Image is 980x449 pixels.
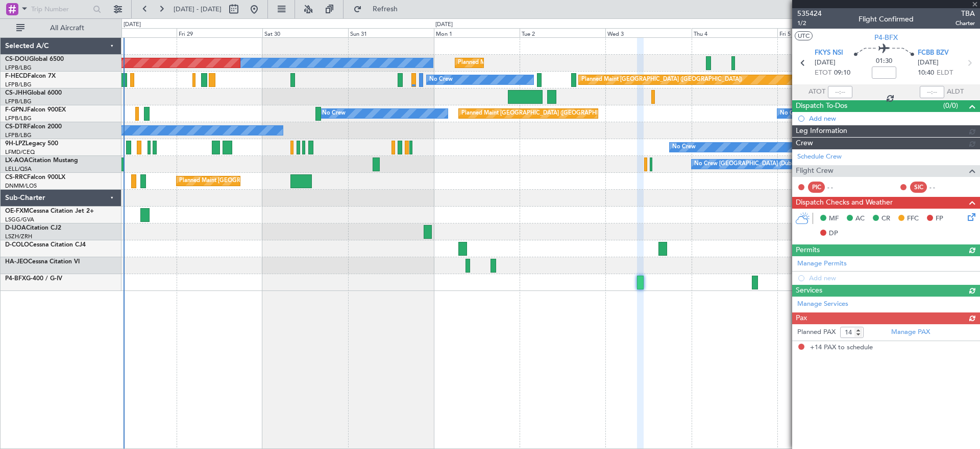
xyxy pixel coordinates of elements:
div: Add new [809,114,975,123]
span: Charter [955,19,975,28]
div: No Crew [322,106,346,121]
div: Sat 30 [262,28,348,37]
a: CS-RRCFalcon 900LX [5,174,65,181]
button: All Aircraft [11,20,111,36]
div: Planned Maint [GEOGRAPHIC_DATA] ([GEOGRAPHIC_DATA]) [581,72,742,87]
a: LFMD/CEQ [5,148,35,156]
div: No Crew [429,72,453,87]
a: LFPB/LBG [5,98,32,105]
a: LX-AOACitation Mustang [5,158,78,164]
span: [DATE] - [DATE] [174,5,222,14]
span: TBA [955,8,975,19]
span: DP [829,229,838,239]
span: AC [855,214,865,224]
span: 01:30 [876,56,892,66]
span: 09:10 [834,68,850,78]
span: 10:40 [918,68,934,78]
span: FKYS NSI [815,48,843,58]
span: MF [829,214,839,224]
span: Dispatch Checks and Weather [796,197,893,209]
div: Planned Maint [GEOGRAPHIC_DATA] ([GEOGRAPHIC_DATA]) [461,106,622,121]
a: OE-FXMCessna Citation Jet 2+ [5,208,94,214]
span: ELDT [937,68,953,78]
div: Tue 2 [520,28,605,37]
span: [DATE] [815,58,836,68]
a: LELL/QSA [5,165,32,173]
a: F-GPNJFalcon 900EX [5,107,66,113]
span: FCBB BZV [918,48,949,58]
span: F-HECD [5,73,28,79]
span: Refresh [364,6,407,13]
a: LFPB/LBG [5,131,32,139]
div: Wed 3 [605,28,691,37]
a: LFPB/LBG [5,81,32,88]
input: Trip Number [31,2,90,17]
span: P4-BFX [5,276,26,282]
div: Planned Maint [GEOGRAPHIC_DATA] ([GEOGRAPHIC_DATA]) [458,55,619,71]
a: LSGG/GVA [5,216,34,223]
span: D-COLO [5,242,29,248]
a: HA-JEOCessna Citation VI [5,259,80,265]
span: ETOT [815,68,831,78]
span: CS-JHH [5,90,27,96]
div: Fri 5 [777,28,863,37]
span: (0/0) [943,100,958,111]
span: [DATE] [918,58,939,68]
div: Planned Maint [GEOGRAPHIC_DATA] ([GEOGRAPHIC_DATA]) [179,173,340,189]
a: LFPB/LBG [5,64,32,72]
a: 9H-LPZLegacy 500 [5,141,58,147]
span: All Aircraft [27,25,108,32]
div: No Crew [672,140,696,155]
a: CS-DTRFalcon 2000 [5,124,62,130]
span: 535424 [797,8,822,19]
span: CS-DOU [5,56,29,62]
a: CS-DOUGlobal 6500 [5,56,64,62]
span: CR [881,214,890,224]
a: LFPB/LBG [5,115,32,122]
div: [DATE] [435,20,453,29]
a: D-COLOCessna Citation CJ4 [5,242,86,248]
span: FP [936,214,943,224]
span: D-IJOA [5,225,26,231]
span: Dispatch To-Dos [796,100,847,112]
a: P4-BFXG-400 / G-IV [5,276,62,282]
span: LX-AOA [5,158,29,164]
span: ALDT [947,87,964,97]
a: D-IJOACitation CJ2 [5,225,61,231]
span: HA-JEO [5,259,28,265]
a: LSZH/ZRH [5,233,32,240]
a: CS-JHHGlobal 6000 [5,90,62,96]
div: Mon 1 [434,28,520,37]
span: FFC [907,214,919,224]
span: 9H-LPZ [5,141,26,147]
div: [DATE] [124,20,141,29]
div: No Crew [GEOGRAPHIC_DATA] (Dublin Intl) [694,156,809,172]
span: CS-RRC [5,174,27,181]
div: Thu 4 [692,28,777,37]
a: DNMM/LOS [5,182,37,190]
span: P4-BFX [874,32,898,43]
div: Fri 29 [177,28,262,37]
div: No Crew [780,106,803,121]
span: CS-DTR [5,124,27,130]
span: OE-FXM [5,208,29,214]
div: Thu 28 [90,28,176,37]
button: Refresh [349,1,410,17]
span: ATOT [808,87,825,97]
div: Flight Confirmed [859,14,914,25]
div: Sun 31 [348,28,434,37]
a: F-HECDFalcon 7X [5,73,56,79]
span: F-GPNJ [5,107,27,113]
